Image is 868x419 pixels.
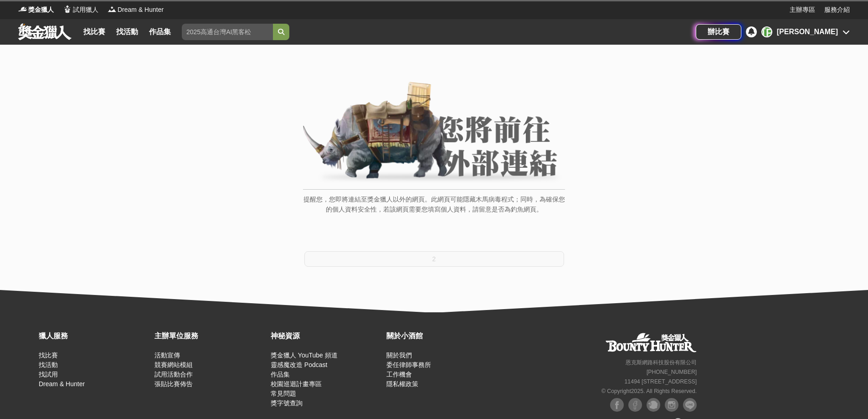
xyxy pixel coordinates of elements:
[154,331,266,341] div: 主辦單位服務
[271,331,382,341] div: 神秘資源
[28,5,54,15] span: 獎金獵人
[154,352,180,359] a: 活動宣傳
[271,390,296,397] a: 常見問題
[628,398,642,412] img: Facebook
[386,380,418,388] a: 隱私權政策
[647,398,660,412] img: Plurk
[18,5,27,14] img: Logo
[665,398,678,412] img: Instagram
[113,26,142,38] a: 找活動
[626,359,697,366] small: 恩克斯網路科技股份有限公司
[145,26,175,38] a: 作品集
[154,361,193,368] a: 競賽網站模組
[271,380,322,388] a: 校園巡迴計畫專區
[39,380,85,388] a: Dream & Hunter
[386,361,431,368] a: 委任律師事務所
[386,371,412,378] a: 工作機會
[386,352,412,359] a: 關於我們
[118,5,164,15] span: Dream & Hunter
[182,24,273,40] input: 2025高通台灣AI黑客松
[108,5,164,15] a: LogoDream & Hunter
[777,26,838,37] div: [PERSON_NAME]
[154,380,193,388] a: 張貼比賽佈告
[63,5,98,15] a: Logo試用獵人
[303,194,565,224] p: 提醒您，您即將連結至獎金獵人以外的網頁。此網頁可能隱藏木馬病毒程式；同時，為確保您的個人資料安全性，若該網頁需要您填寫個人資料，請留意是否為釣魚網頁。
[63,5,72,14] img: Logo
[601,388,697,394] small: © Copyright 2025 . All Rights Reserved.
[625,378,697,385] small: 11494 [STREET_ADDRESS]
[696,24,741,40] a: 辦比賽
[271,399,303,407] a: 獎字號查詢
[39,361,58,368] a: 找活動
[386,331,498,341] div: 關於小酒館
[271,352,338,359] a: 獎金獵人 YouTube 頻道
[39,352,58,359] a: 找比賽
[610,398,624,412] img: Facebook
[39,371,58,378] a: 找試用
[761,26,772,37] div: [PERSON_NAME]
[108,5,117,14] img: Logo
[73,5,98,15] span: 試用獵人
[18,5,54,15] a: Logo獎金獵人
[271,361,327,368] a: 靈感魔改造 Podcast
[304,251,564,267] button: 2
[790,5,815,15] a: 主辦專區
[647,369,697,375] small: [PHONE_NUMBER]
[154,371,193,378] a: 試用活動合作
[80,26,109,38] a: 找比賽
[683,398,697,412] img: LINE
[824,5,850,15] a: 服務介紹
[39,331,150,341] div: 獵人服務
[271,371,290,378] a: 作品集
[303,82,565,185] img: External Link Banner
